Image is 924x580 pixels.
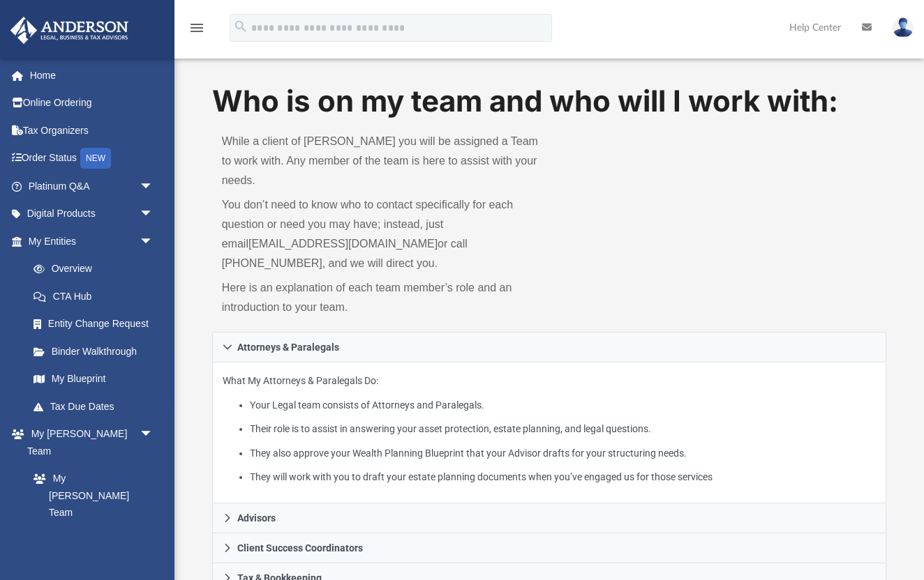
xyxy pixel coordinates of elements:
a: Entity Change Request [20,310,174,338]
a: CTA Hub [20,282,174,310]
p: While a client of [PERSON_NAME] you will be assigned a Team to work with. Any member of the team ... [222,132,539,190]
li: Their role is to assist in answering your asset protection, estate planning, and legal questions. [250,420,876,438]
a: [EMAIL_ADDRESS][DOMAIN_NAME] [248,238,438,250]
span: arrow_drop_down [140,420,167,449]
a: My Blueprint [20,365,167,393]
span: arrow_drop_down [140,200,167,229]
li: Your Legal team consists of Attorneys and Paralegals. [250,397,876,414]
p: Here is an explanation of each team member’s role and an introduction to your team. [222,278,539,317]
a: My [PERSON_NAME] Team [20,465,161,527]
a: Attorneys & Paralegals [212,332,887,362]
span: arrow_drop_down [140,227,167,256]
h1: Who is on my team and who will I work with: [212,81,887,122]
a: Tax Organizers [10,116,174,144]
a: Advisors [212,503,887,533]
a: Binder Walkthrough [20,337,174,365]
li: They will work with you to draft your estate planning documents when you’ve engaged us for those ... [250,468,876,486]
p: You don’t need to know who to contact specifically for each question or need you may have; instea... [222,195,539,273]
span: Attorneys & Paralegals [237,342,339,352]
i: search [233,19,248,34]
a: Overview [20,255,174,283]
a: Online Ordering [10,89,174,117]
a: Platinum Q&Aarrow_drop_down [10,172,174,200]
li: They also approve your Wealth Planning Blueprint that your Advisor drafts for your structuring ne... [250,445,876,462]
a: My [PERSON_NAME] Teamarrow_drop_down [10,420,167,465]
a: Home [10,61,174,89]
a: [PERSON_NAME] System [20,526,167,571]
div: Attorneys & Paralegals [212,362,887,504]
i: menu [188,20,205,36]
span: arrow_drop_down [140,172,167,201]
span: Advisors [237,513,276,523]
img: User Pic [893,17,914,38]
a: Tax Due Dates [20,392,174,420]
div: NEW [80,148,111,169]
a: Client Success Coordinators [212,533,887,563]
a: Order StatusNEW [10,144,174,173]
a: menu [188,26,205,36]
span: Client Success Coordinators [237,543,363,553]
a: My Entitiesarrow_drop_down [10,227,174,255]
a: Digital Productsarrow_drop_down [10,200,174,228]
img: Anderson Advisors Platinum Portal [6,17,133,44]
p: What My Attorneys & Paralegals Do: [223,372,877,486]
